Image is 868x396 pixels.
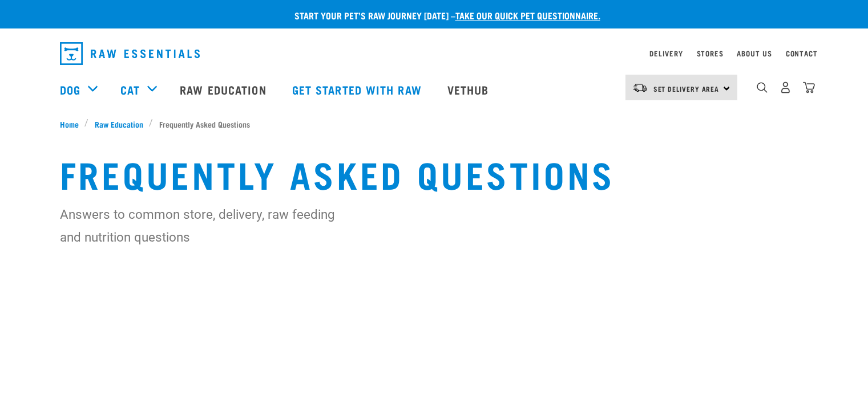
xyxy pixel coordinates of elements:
[737,51,772,55] a: About Us
[120,81,140,98] a: Cat
[455,13,600,18] a: take our quick pet questionnaire.
[60,118,85,130] a: Home
[60,153,809,194] h1: Frequently Asked Questions
[786,51,818,55] a: Contact
[60,42,200,65] img: Raw Essentials Logo
[649,51,683,55] a: Delivery
[632,83,648,93] img: van-moving.png
[653,87,720,91] span: Set Delivery Area
[95,118,143,130] span: Raw Education
[803,81,815,93] img: home-icon@2x.png
[780,81,792,93] img: user.png
[757,82,768,93] img: home-icon-1@2x.png
[436,67,503,112] a: Vethub
[51,38,818,70] nav: dropdown navigation
[281,67,436,112] a: Get started with Raw
[168,67,280,112] a: Raw Education
[60,203,360,248] p: Answers to common store, delivery, raw feeding and nutrition questions
[697,51,724,55] a: Stores
[88,118,149,130] a: Raw Education
[60,118,809,130] nav: breadcrumbs
[60,81,80,98] a: Dog
[60,118,79,130] span: Home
